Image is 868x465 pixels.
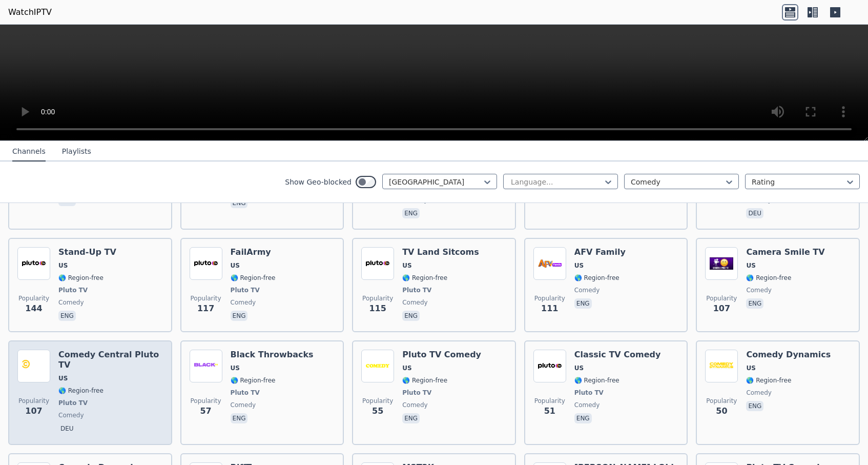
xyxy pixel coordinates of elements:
[574,376,619,385] span: 🌎 Region-free
[534,397,565,405] span: Popularity
[402,350,481,360] h6: Pluto TV Comedy
[58,387,104,395] span: 🌎 Region-free
[705,247,738,280] img: Camera Smile TV
[231,298,256,307] span: comedy
[231,413,248,423] p: eng
[231,261,240,270] span: US
[231,389,260,397] span: Pluto TV
[58,374,68,382] span: US
[574,261,584,270] span: US
[402,364,411,372] span: US
[706,397,737,405] span: Popularity
[706,294,737,302] span: Popularity
[705,350,738,382] img: Comedy Dynamics
[58,274,104,282] span: 🌎 Region-free
[25,405,42,417] span: 107
[746,401,763,411] p: eng
[58,423,76,434] p: deu
[402,376,447,385] span: 🌎 Region-free
[402,286,431,294] span: Pluto TV
[58,298,84,307] span: comedy
[197,302,214,315] span: 117
[402,413,420,423] p: eng
[574,274,619,282] span: 🌎 Region-free
[746,350,831,360] h6: Comedy Dynamics
[190,247,222,280] img: FailArmy
[231,274,276,282] span: 🌎 Region-free
[190,350,222,382] img: Black Throwbacks
[746,376,791,385] span: 🌎 Region-free
[58,411,84,419] span: comedy
[362,294,393,302] span: Popularity
[58,350,163,370] h6: Comedy Central Pluto TV
[231,311,248,321] p: eng
[285,177,352,187] label: Show Geo-blocked
[231,350,314,360] h6: Black Throwbacks
[402,298,428,307] span: comedy
[200,405,211,417] span: 57
[746,364,755,372] span: US
[58,247,116,257] h6: Stand-Up TV
[402,208,420,218] p: eng
[231,401,256,409] span: comedy
[12,142,46,161] button: Channels
[541,302,558,315] span: 111
[372,405,383,417] span: 55
[8,6,52,18] a: WatchIPTV
[746,274,791,282] span: 🌎 Region-free
[18,294,49,302] span: Popularity
[58,311,76,321] p: eng
[231,364,240,372] span: US
[25,302,42,315] span: 144
[369,302,386,315] span: 115
[402,261,411,270] span: US
[58,399,88,407] span: Pluto TV
[402,389,431,397] span: Pluto TV
[574,350,661,360] h6: Classic TV Comedy
[191,294,221,302] span: Popularity
[191,397,221,405] span: Popularity
[361,247,394,280] img: TV Land Sitcoms
[746,261,755,270] span: US
[17,247,50,280] img: Stand-Up TV
[17,350,50,382] img: Comedy Central Pluto TV
[58,261,68,270] span: US
[716,405,727,417] span: 50
[746,389,772,397] span: comedy
[574,364,584,372] span: US
[361,350,394,382] img: Pluto TV Comedy
[402,247,479,257] h6: TV Land Sitcoms
[713,302,730,315] span: 107
[402,401,428,409] span: comedy
[231,198,248,208] p: eng
[533,247,566,280] img: AFV Family
[574,298,592,309] p: eng
[574,413,592,423] p: eng
[362,397,393,405] span: Popularity
[18,397,49,405] span: Popularity
[746,247,824,257] h6: Camera Smile TV
[402,274,447,282] span: 🌎 Region-free
[231,286,260,294] span: Pluto TV
[746,298,763,309] p: eng
[574,247,626,257] h6: AFV Family
[746,208,763,218] p: deu
[574,286,600,294] span: comedy
[58,286,88,294] span: Pluto TV
[574,389,604,397] span: Pluto TV
[533,350,566,382] img: Classic TV Comedy
[544,405,555,417] span: 51
[62,142,91,161] button: Playlists
[402,311,420,321] p: eng
[231,376,276,385] span: 🌎 Region-free
[231,247,276,257] h6: FailArmy
[574,401,600,409] span: comedy
[746,286,772,294] span: comedy
[534,294,565,302] span: Popularity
